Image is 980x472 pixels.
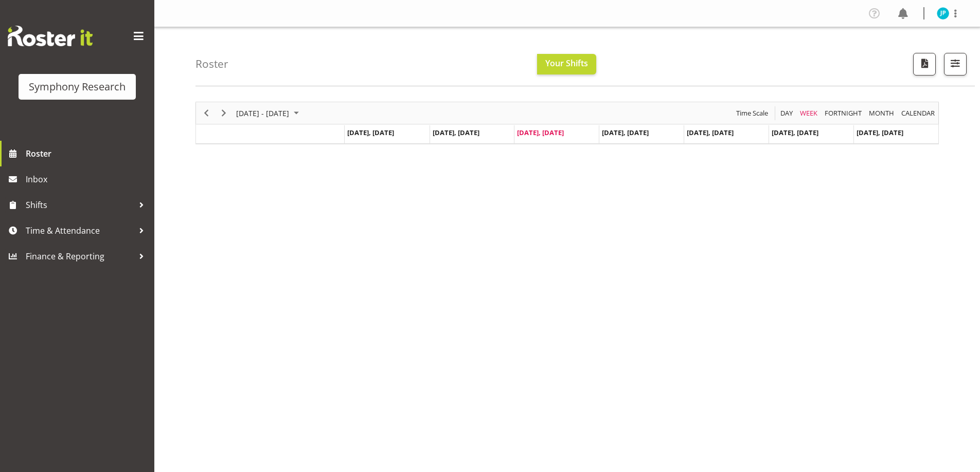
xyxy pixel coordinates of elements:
span: Month [868,107,895,120]
div: Previous [198,102,215,124]
h4: Roster [195,58,228,70]
button: Next [217,107,231,120]
button: Timeline Month [867,107,896,120]
img: jake-pringle11873.jpg [937,7,949,20]
span: Week [799,107,818,120]
button: Fortnight [823,107,864,120]
span: Shifts [26,197,134,213]
button: Previous [200,107,213,120]
span: [DATE], [DATE] [433,128,479,137]
button: September 08 - 14, 2025 [235,107,304,120]
span: Inbox [26,172,149,187]
span: Your Shifts [545,58,588,69]
button: Month [900,107,937,120]
span: [DATE], [DATE] [772,128,818,137]
span: [DATE] - [DATE] [235,107,290,120]
div: Symphony Research [29,79,126,95]
span: calendar [900,107,936,120]
span: [DATE], [DATE] [602,128,649,137]
button: Filter Shifts [944,53,967,75]
span: Roster [26,146,149,161]
button: Download a PDF of the roster according to the set date range. [913,53,936,75]
button: Timeline Day [779,107,795,120]
span: [DATE], [DATE] [517,128,564,137]
div: Next [215,102,233,124]
span: [DATE], [DATE] [857,128,903,137]
button: Your Shifts [537,54,596,74]
span: [DATE], [DATE] [347,128,394,137]
span: [DATE], [DATE] [687,128,734,137]
button: Time Scale [735,107,770,120]
span: Time & Attendance [26,223,134,238]
button: Timeline Week [798,107,819,120]
span: Finance & Reporting [26,249,134,264]
img: Rosterit website logo [8,26,93,46]
span: Fortnight [824,107,863,120]
div: Timeline Week of September 10, 2025 [195,102,939,144]
span: Time Scale [735,107,769,120]
span: Day [779,107,794,120]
